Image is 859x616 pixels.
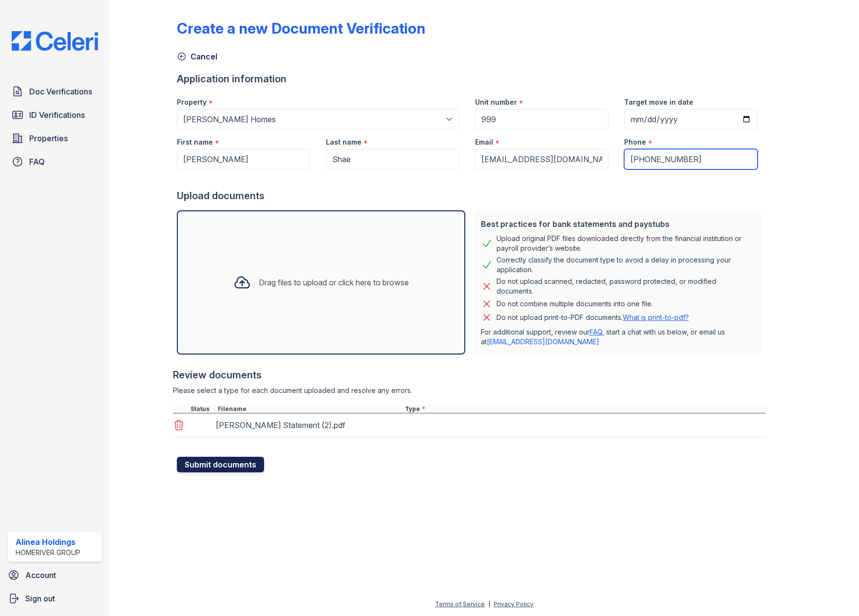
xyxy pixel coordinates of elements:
[177,51,217,62] a: Cancel
[475,97,517,107] label: Unit number
[177,97,207,107] label: Property
[177,189,765,203] div: Upload documents
[177,137,213,147] label: First name
[624,97,693,107] label: Target move in date
[496,234,754,253] div: Upload original PDF files downloaded directly from the financial institution or payroll provider’...
[25,569,56,581] span: Account
[4,565,106,585] a: Account
[496,255,754,275] div: Correctly classify the document type to avoid a delay in processing your application.
[4,589,106,608] a: Sign out
[623,313,689,321] a: What is print-to-pdf?
[475,137,493,147] label: Email
[173,368,765,382] div: Review documents
[590,328,602,336] a: FAQ
[216,417,399,433] div: [PERSON_NAME] Statement (2).pdf
[496,298,653,310] div: Do not combine multiple documents into one file.
[496,277,754,296] div: Do not upload scanned, redacted, password protected, or modified documents.
[29,109,85,121] span: ID Verifications
[189,405,216,413] div: Status
[8,152,102,171] a: FAQ
[177,72,765,86] div: Application information
[29,86,92,97] span: Doc Verifications
[177,457,264,472] button: Submit documents
[487,337,599,346] a: [EMAIL_ADDRESS][DOMAIN_NAME]
[173,386,765,395] div: Please select a type for each document uploaded and resolve any errors.
[25,593,55,604] span: Sign out
[488,600,490,608] div: |
[435,600,485,608] a: Terms of Service
[177,19,425,37] div: Create a new Document Verification
[494,600,534,608] a: Privacy Policy
[624,137,646,147] label: Phone
[481,327,754,347] p: For additional support, review our , start a chat with us below, or email us at
[29,132,68,144] span: Properties
[326,137,362,147] label: Last name
[16,536,80,548] div: Alinea Holdings
[481,218,754,230] div: Best practices for bank statements and paystubs
[8,82,102,101] a: Doc Verifications
[16,548,80,558] div: HomeRiver Group
[259,277,409,288] div: Drag files to upload or click here to browse
[8,105,102,125] a: ID Verifications
[216,405,403,413] div: Filename
[8,129,102,148] a: Properties
[4,31,106,51] img: CE_Logo_Blue-a8612792a0a2168367f1c8372b55b34899dd931a85d93a1a3d3e32e68fde9ad4.png
[403,405,765,413] div: Type
[29,156,45,168] span: FAQ
[496,313,689,322] p: Do not upload print-to-PDF documents.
